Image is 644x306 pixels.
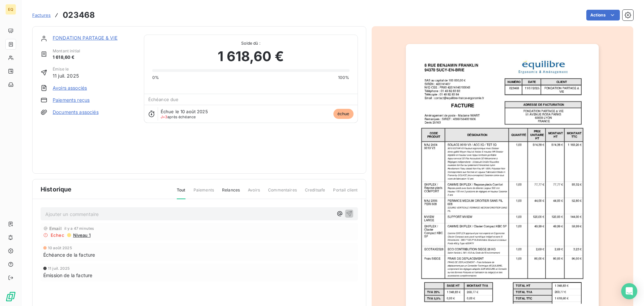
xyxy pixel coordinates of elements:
span: Echec [51,232,64,238]
span: Factures [32,12,51,18]
span: Solde dû : [152,40,350,46]
a: Factures [32,12,51,18]
span: Commentaires [268,187,297,199]
span: Émission de la facture [43,272,92,279]
button: Actions [586,10,620,20]
a: Documents associés [53,109,99,116]
span: 100% [338,75,350,81]
span: 11 juil. 2025 [48,266,70,270]
span: 1 618,60 € [218,46,284,67]
span: Avoirs [248,187,260,199]
span: Niveau 1 [72,232,91,238]
span: Creditsafe [305,187,325,199]
span: Échéance due [148,97,179,102]
span: Portail client [333,187,358,199]
span: Paiements [194,187,214,199]
span: Échue le 10 août 2025 [161,109,208,114]
span: 11 juil. 2025 [53,72,79,79]
span: Émise le [53,66,79,72]
span: 1 618,60 € [53,54,80,61]
h3: 023468 [63,9,95,21]
span: J+3 [161,115,167,119]
span: Tout [177,187,185,199]
a: Paiements reçus [53,97,90,103]
span: après échéance [161,115,196,119]
span: 10 août 2025 [48,246,72,250]
span: Relances [222,187,240,199]
div: EQ [5,4,16,15]
span: Email [49,226,62,231]
span: échue [333,109,354,119]
a: Avoirs associés [53,85,87,91]
span: 0% [152,75,159,81]
span: Historique [41,185,72,194]
span: il y a 47 minutes [64,226,94,230]
span: Montant initial [53,48,80,54]
img: Logo LeanPay [5,291,16,302]
a: FONDATION PARTAGE & VIE [53,35,117,41]
span: Échéance de la facture [43,251,95,258]
div: Open Intercom Messenger [621,283,637,299]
